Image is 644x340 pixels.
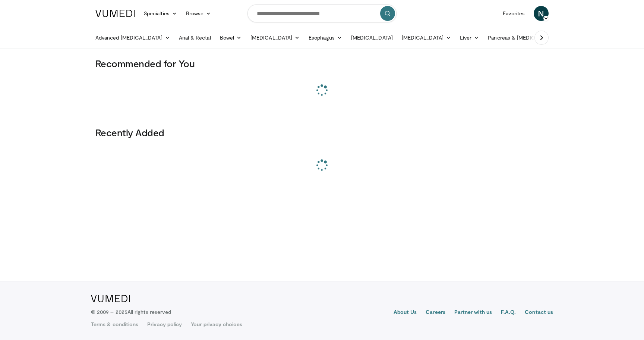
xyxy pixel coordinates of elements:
a: N [534,6,549,21]
p: © 2009 – 2025 [91,308,171,316]
span: All rights reserved [127,309,171,315]
a: Esophagus [304,30,347,45]
a: [MEDICAL_DATA] [246,30,304,45]
a: F.A.Q. [501,308,516,317]
a: About Us [394,308,417,317]
a: Contact us [525,308,553,317]
a: Your privacy choices [191,321,242,328]
a: Anal & Rectal [174,30,215,45]
img: VuMedi Logo [95,10,135,17]
a: Partner with us [454,308,492,317]
h3: Recommended for You [95,57,549,69]
a: Terms & conditions [91,321,138,328]
img: VuMedi Logo [91,295,130,302]
a: [MEDICAL_DATA] [347,30,397,45]
a: Specialties [139,6,181,21]
input: Search topics, interventions [247,4,397,22]
a: Favorites [498,6,529,21]
a: [MEDICAL_DATA] [397,30,455,45]
a: Careers [426,308,445,317]
a: Privacy policy [147,321,182,328]
a: Liver [455,30,483,45]
a: Advanced [MEDICAL_DATA] [91,30,174,45]
a: Bowel [215,30,246,45]
h3: Recently Added [95,127,549,138]
a: Pancreas & [MEDICAL_DATA] [483,30,571,45]
a: Browse [181,6,216,21]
